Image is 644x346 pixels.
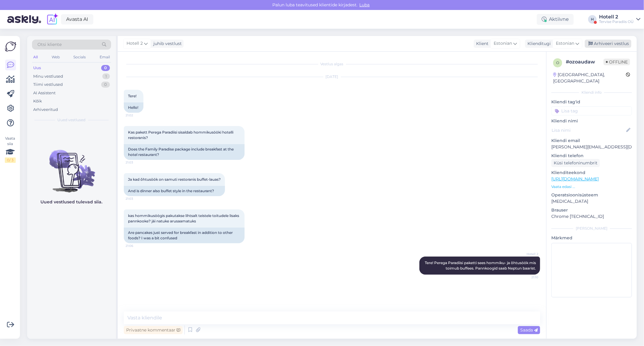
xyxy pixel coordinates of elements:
[124,61,540,67] div: Vestlus algas
[516,275,538,280] span: 21:10
[5,136,16,163] div: Vaata siia
[551,99,632,105] p: Kliendi tag'id
[551,118,632,124] p: Kliendi nimi
[72,53,87,61] div: Socials
[551,90,632,95] div: Kliendi info
[358,2,372,8] span: Luba
[33,107,58,113] div: Arhiveeritud
[98,53,111,61] div: Email
[604,59,630,65] span: Offline
[124,102,143,113] div: Hello!
[33,98,42,104] div: Kõik
[33,82,63,88] div: Tiimi vestlused
[33,73,63,79] div: Minu vestlused
[551,226,632,231] div: [PERSON_NAME]
[494,40,512,47] span: Estonian
[61,14,93,24] a: Avasta AI
[128,177,221,182] span: Ja kad õhtusöök on samuti restoranis buffet-lauas?
[101,65,110,71] div: 0
[5,157,16,163] div: 0 / 3
[551,235,632,241] p: Märkmed
[551,144,632,150] p: [PERSON_NAME][EMAIL_ADDRESS][DOMAIN_NAME]
[556,40,574,47] span: Estonian
[537,14,574,25] div: Aktiivne
[128,94,136,98] span: Tere!
[58,117,86,123] span: Uued vestlused
[425,260,537,270] span: Tere! Perega Paradiisi paketti sees hommiku- ja õhtusöök mis toimub buffees. Pannkoogid saab Nept...
[101,82,110,88] div: 0
[5,41,16,52] img: Askly Logo
[552,127,625,134] input: Lisa nimi
[126,244,148,248] span: 21:06
[124,186,225,196] div: And is dinner also buffet style in the restaurant?
[128,213,240,223] span: kas hommikusöögis pakutakse lihtsalt teistele toitudele lisaks pannkooke? jäi natuke arusaamatuks
[556,60,559,65] span: o
[551,213,632,220] p: Chrome [TECHNICAL_ID]
[551,176,599,182] a: [URL][DOMAIN_NAME]
[33,65,41,71] div: Uus
[551,170,632,176] p: Klienditeekond
[41,199,103,205] p: Uued vestlused tulevad siia.
[551,184,632,189] p: Vaata edasi ...
[551,198,632,205] p: [MEDICAL_DATA]
[553,72,626,84] div: [GEOGRAPHIC_DATA], [GEOGRAPHIC_DATA]
[551,153,632,159] p: Kliendi telefon
[127,40,143,47] span: Hotell 2
[102,73,110,79] div: 1
[124,144,245,160] div: Does the Family Paradise package include breakfast at the hotel restaurant?
[588,15,597,24] div: H
[516,252,538,256] span: Hotell 2
[27,139,116,193] img: No chats
[124,74,540,79] div: [DATE]
[551,207,632,213] p: Brauser
[124,228,245,243] div: Are pancakes just served for breakfast in addition to other foods? I was a bit confused
[126,113,148,118] span: 21:02
[599,15,640,24] a: Hotell 2Tervise Paradiis OÜ
[551,192,632,198] p: Operatsioonisüsteem
[46,13,59,26] img: explore-ai
[566,58,604,66] div: # ozoaudaw
[585,40,631,48] div: Arhiveeri vestlus
[126,160,148,165] span: 21:03
[126,196,148,201] span: 21:03
[520,327,538,333] span: Saada
[525,40,551,47] div: Klienditugi
[599,15,634,19] div: Hotell 2
[551,159,600,167] div: Küsi telefoninumbrit
[551,137,632,144] p: Kliendi email
[124,326,183,334] div: Privaatne kommentaar
[50,53,61,61] div: Web
[37,41,62,48] span: Otsi kliente
[599,19,634,24] div: Tervise Paradiis OÜ
[32,53,39,61] div: All
[551,106,632,115] input: Lisa tag
[474,40,489,47] div: Klient
[128,130,234,140] span: Kas pakett Perega Paradiisi sisaldab hommikusööki hotelli restoranis?
[33,90,56,96] div: AI Assistent
[151,40,182,47] div: juhib vestlust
